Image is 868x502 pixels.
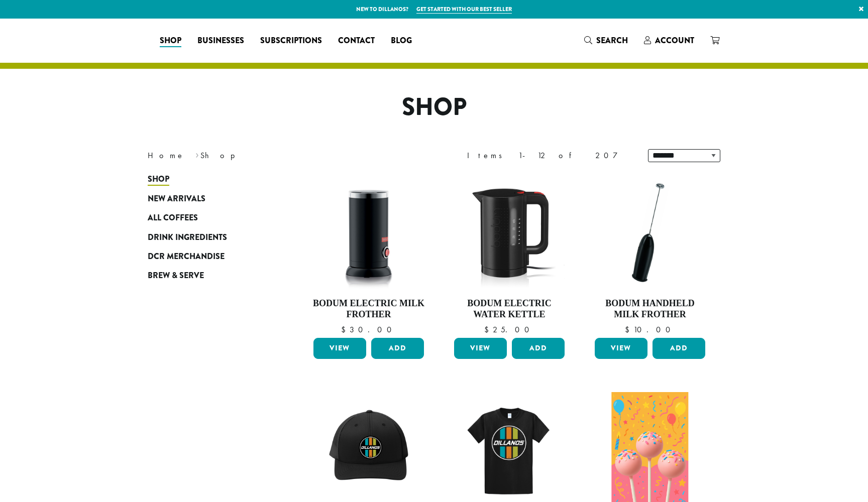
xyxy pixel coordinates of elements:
span: DCR Merchandise [148,250,225,263]
a: Shop [152,33,189,49]
span: $ [625,324,633,335]
a: Bodum Electric Water Kettle $25.00 [452,175,567,334]
a: View [313,338,366,359]
span: Subscriptions [260,35,322,47]
a: Brew & Serve [148,266,268,285]
span: Brew & Serve [148,270,204,282]
a: DCR Merchandise [148,247,268,266]
span: $ [484,324,493,335]
a: Bodum Electric Milk Frother $30.00 [311,175,426,334]
div: Items 1-12 of 207 [467,150,633,162]
h4: Bodum Electric Water Kettle [452,298,567,320]
span: New Arrivals [148,193,205,205]
span: Blog [391,35,412,47]
a: New Arrivals [148,189,268,208]
a: Home [148,150,185,161]
span: Drink Ingredients [148,231,227,244]
bdi: 10.00 [625,324,675,335]
span: Shop [148,173,169,186]
a: All Coffees [148,208,268,227]
span: Search [596,35,628,46]
span: Contact [338,35,375,47]
span: All Coffees [148,212,198,224]
nav: Breadcrumb [148,150,419,162]
button: Add [371,338,424,359]
h4: Bodum Handheld Milk Frother [592,298,708,320]
h4: Bodum Electric Milk Frother [311,298,426,320]
bdi: 25.00 [484,324,534,335]
a: Get started with our best seller [416,5,512,14]
a: Drink Ingredients [148,227,268,246]
a: View [595,338,647,359]
span: Businesses [197,35,244,47]
span: › [195,146,199,162]
img: DP3955.01.png [452,175,567,290]
button: Add [653,338,705,359]
a: View [454,338,507,359]
img: DP3927.01-002.png [592,175,708,290]
button: Add [512,338,565,359]
a: Shop [148,170,268,189]
a: Bodum Handheld Milk Frother $10.00 [592,175,708,334]
bdi: 30.00 [341,324,396,335]
img: DP3954.01-002.png [311,175,426,290]
span: Account [655,35,694,46]
h1: Shop [140,93,728,122]
span: $ [341,324,350,335]
span: Shop [160,35,181,47]
a: Search [576,32,636,49]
